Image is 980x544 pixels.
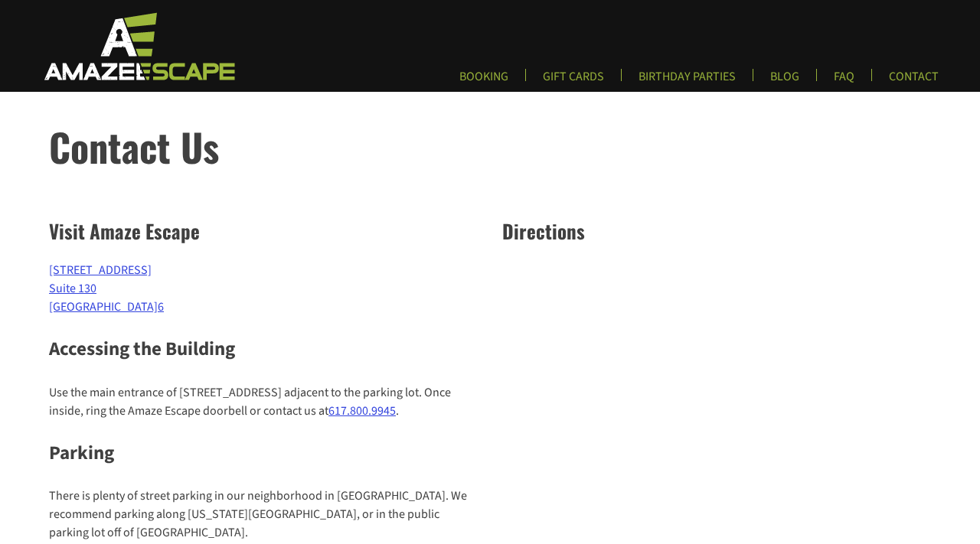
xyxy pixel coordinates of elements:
[49,262,158,315] a: [STREET_ADDRESS]Suite 130[GEOGRAPHIC_DATA]
[531,69,616,94] a: GIFT CARDS
[49,335,478,364] h3: Accessing the Building
[502,217,931,246] h2: Directions
[758,69,812,94] a: BLOG
[447,69,521,94] a: BOOKING
[626,69,748,94] a: BIRTHDAY PARTIES
[49,217,478,246] h2: Visit Amaze Escape
[822,69,867,94] a: FAQ
[24,11,251,81] img: Escape Room Game in Boston Area
[49,383,478,420] p: Use the main entrance of [STREET_ADDRESS] adjacent to the parking lot. Once inside, ring the Amaz...
[49,439,478,468] h3: Parking
[328,402,396,419] a: 617.800.9945
[877,69,951,94] a: CONTACT
[158,298,164,315] a: 6
[49,487,478,542] p: There is plenty of street parking in our neighborhood in [GEOGRAPHIC_DATA]. We recommend parking ...
[49,118,980,175] h1: Contact Us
